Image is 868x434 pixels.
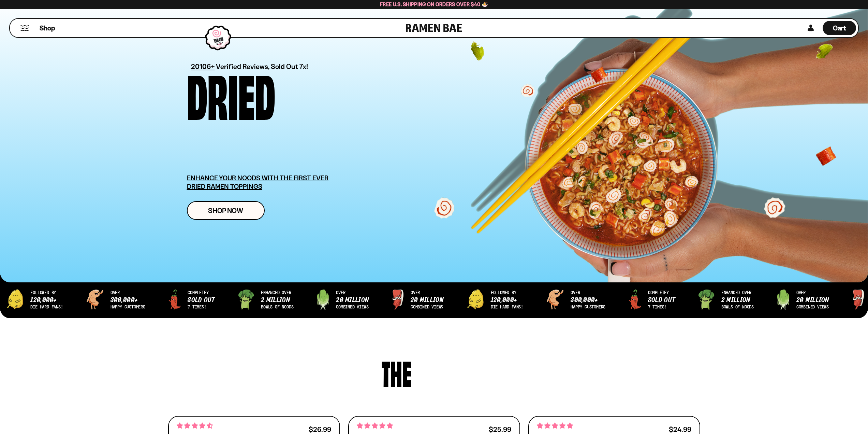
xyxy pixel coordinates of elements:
[187,70,275,117] div: Dried
[380,1,488,8] span: Free U.S. Shipping on Orders over $40 🍜
[187,201,265,220] a: Shop Now
[208,207,243,214] span: Shop Now
[833,24,846,32] span: Cart
[382,356,412,388] div: The
[177,421,213,430] span: 4.68 stars
[537,421,573,430] span: 4.76 stars
[357,421,393,430] span: 4.75 stars
[489,426,511,433] div: $25.99
[40,24,55,33] span: Shop
[669,426,691,433] div: $24.99
[823,19,856,37] a: Cart
[20,25,29,31] button: Mobile Menu Trigger
[309,426,331,433] div: $26.99
[40,21,55,35] a: Shop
